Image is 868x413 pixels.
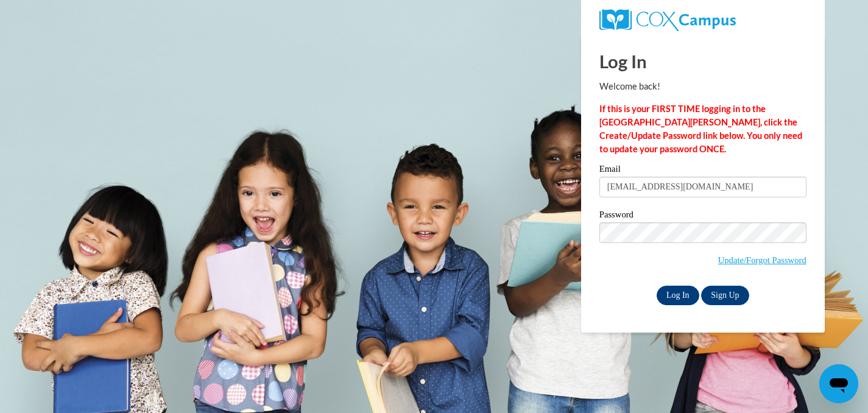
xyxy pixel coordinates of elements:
[657,286,699,305] input: Log In
[819,364,858,403] iframe: Button to launch messaging window
[718,255,806,265] a: Update/Forgot Password
[599,164,806,177] label: Email
[701,286,749,305] a: Sign Up
[599,9,806,31] a: COX Campus
[599,210,806,222] label: Password
[599,80,806,93] p: Welcome back!
[599,49,806,74] h1: Log In
[599,104,802,154] strong: If this is your FIRST TIME logging in to the [GEOGRAPHIC_DATA][PERSON_NAME], click the Create/Upd...
[599,9,736,31] img: COX Campus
